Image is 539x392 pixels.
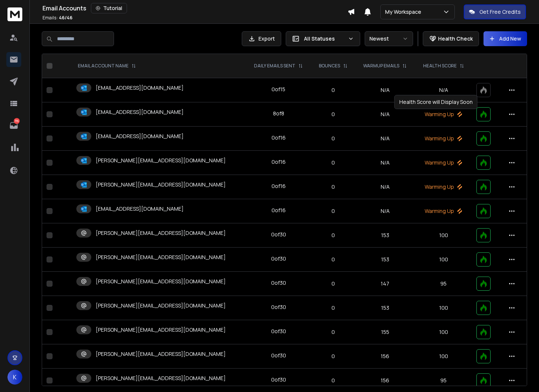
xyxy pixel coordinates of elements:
[355,272,415,296] td: 147
[419,111,467,118] p: Warming Up
[316,86,351,94] p: 0
[96,350,226,358] p: [PERSON_NAME][EMAIL_ADDRESS][DOMAIN_NAME]
[59,15,73,21] span: 46 / 46
[273,110,284,117] div: 8 of 8
[355,102,415,127] td: N/A
[316,353,351,360] p: 0
[7,370,22,385] button: K
[423,31,479,46] button: Health Check
[96,108,184,116] p: [EMAIL_ADDRESS][DOMAIN_NAME]
[394,95,478,109] div: Health Score will Display Soon
[438,35,473,42] p: Health Check
[42,15,73,21] p: Emails :
[96,229,226,237] p: [PERSON_NAME][EMAIL_ADDRESS][DOMAIN_NAME]
[96,84,184,92] p: [EMAIL_ADDRESS][DOMAIN_NAME]
[272,86,285,93] div: 0 of 15
[355,248,415,272] td: 153
[316,256,351,263] p: 0
[415,320,472,344] td: 100
[355,127,415,151] td: N/A
[419,207,467,215] p: Warming Up
[355,78,415,102] td: N/A
[316,183,351,191] p: 0
[365,31,413,46] button: Newest
[271,255,286,262] div: 0 of 30
[272,158,286,166] div: 0 of 16
[96,181,226,188] p: [PERSON_NAME][EMAIL_ADDRESS][DOMAIN_NAME]
[96,157,226,164] p: [PERSON_NAME][EMAIL_ADDRESS][DOMAIN_NAME]
[316,328,351,336] p: 0
[242,31,281,46] button: Export
[6,118,21,133] a: 716
[304,35,345,42] p: All Statuses
[419,183,467,191] p: Warming Up
[355,296,415,320] td: 153
[464,4,526,19] button: Get Free Credits
[363,63,399,69] p: WARMUP EMAILS
[272,134,286,141] div: 0 of 16
[355,175,415,199] td: N/A
[385,8,424,16] p: My Workspace
[355,151,415,175] td: N/A
[271,303,286,311] div: 0 of 30
[419,135,467,142] p: Warming Up
[316,207,351,215] p: 0
[355,223,415,248] td: 153
[78,63,136,69] div: EMAIL ACCOUNT NAME
[96,326,226,334] p: [PERSON_NAME][EMAIL_ADDRESS][DOMAIN_NAME]
[271,231,286,238] div: 0 of 30
[419,86,467,94] p: N/A
[316,377,351,384] p: 0
[91,3,127,13] button: Tutorial
[415,248,472,272] td: 100
[271,279,286,287] div: 0 of 30
[415,296,472,320] td: 100
[419,159,467,166] p: Warming Up
[42,3,348,13] div: Email Accounts
[96,254,226,261] p: [PERSON_NAME][EMAIL_ADDRESS][DOMAIN_NAME]
[415,344,472,369] td: 100
[415,272,472,296] td: 95
[96,302,226,309] p: [PERSON_NAME][EMAIL_ADDRESS][DOMAIN_NAME]
[96,375,226,382] p: [PERSON_NAME][EMAIL_ADDRESS][DOMAIN_NAME]
[483,31,527,46] button: Add New
[316,232,351,239] p: 0
[355,320,415,344] td: 155
[271,328,286,335] div: 0 of 30
[272,207,286,214] div: 0 of 16
[254,63,295,69] p: DAILY EMAILS SENT
[14,118,20,124] p: 716
[96,278,226,285] p: [PERSON_NAME][EMAIL_ADDRESS][DOMAIN_NAME]
[316,304,351,312] p: 0
[316,280,351,287] p: 0
[319,63,340,69] p: BOUNCES
[271,376,286,383] div: 0 of 30
[355,199,415,223] td: N/A
[415,223,472,248] td: 100
[316,111,351,118] p: 0
[271,352,286,359] div: 0 of 30
[479,8,521,16] p: Get Free Credits
[272,182,286,190] div: 0 of 16
[316,135,351,142] p: 0
[423,63,457,69] p: HEALTH SCORE
[355,344,415,369] td: 156
[96,205,184,213] p: [EMAIL_ADDRESS][DOMAIN_NAME]
[96,133,184,140] p: [EMAIL_ADDRESS][DOMAIN_NAME]
[316,159,351,166] p: 0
